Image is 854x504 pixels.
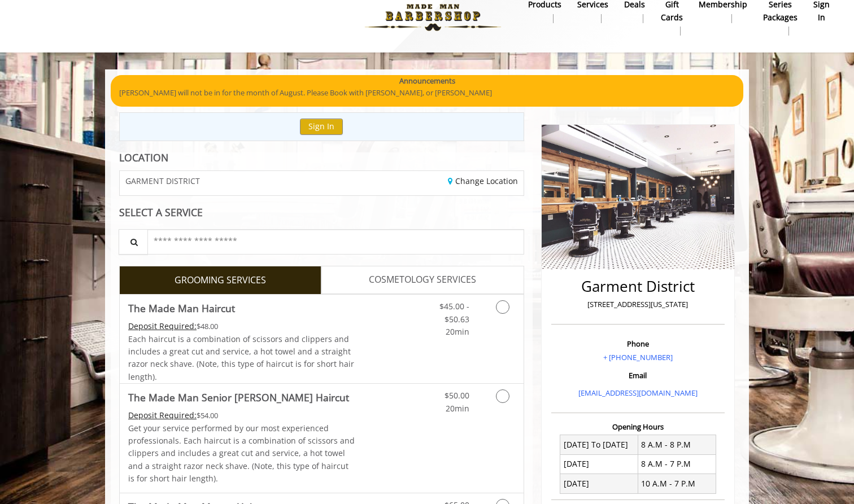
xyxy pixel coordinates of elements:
[554,278,722,295] h2: Garment District
[554,340,722,348] h3: Phone
[128,389,349,405] b: The Made Man Senior [PERSON_NAME] Haircut
[638,474,716,493] td: 10 A.M - 7 P.M
[119,207,524,218] div: SELECT A SERVICE
[119,87,735,99] p: [PERSON_NAME] will not be in for the month of August. Please Book with [PERSON_NAME], or [PERSON_...
[554,371,722,379] h3: Email
[369,273,476,287] span: COSMETOLOGY SERVICES
[119,151,168,164] b: LOCATION
[128,334,354,382] span: Each haircut is a combination of scissors and clippers and includes a great cut and service, a ho...
[128,409,355,422] div: $54.00
[560,474,638,493] td: [DATE]
[554,299,722,310] p: [STREET_ADDRESS][US_STATE]
[603,352,673,362] a: + [PHONE_NUMBER]
[128,321,197,331] span: This service needs some Advance to be paid before we block your appointment
[551,423,725,431] h3: Opening Hours
[560,454,638,474] td: [DATE]
[125,177,200,185] span: GARMENT DISTRICT
[638,454,716,474] td: 8 A.M - 7 P.M
[175,273,266,288] span: GROOMING SERVICES
[128,410,197,420] span: This service needs some Advance to be paid before we block your appointment
[128,422,355,485] p: Get your service performed by our most experienced professionals. Each haircut is a combination o...
[128,320,355,332] div: $48.00
[446,403,469,414] span: 20min
[578,388,698,398] a: [EMAIL_ADDRESS][DOMAIN_NAME]
[560,435,638,454] td: [DATE] To [DATE]
[446,326,469,337] span: 20min
[399,75,455,87] b: Announcements
[439,301,469,324] span: $45.00 - $50.63
[128,300,235,316] b: The Made Man Haircut
[638,435,716,454] td: 8 A.M - 8 P.M
[448,176,518,186] a: Change Location
[445,390,469,401] span: $50.00
[300,119,343,135] button: Sign In
[119,229,148,255] button: Service Search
